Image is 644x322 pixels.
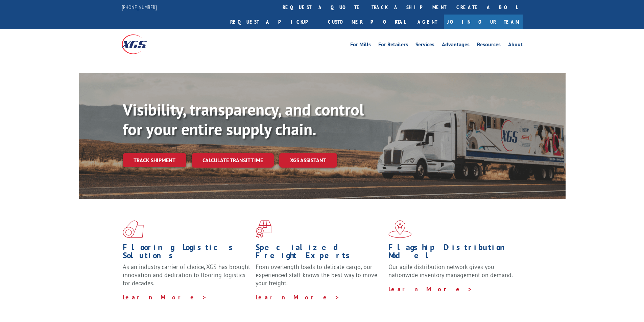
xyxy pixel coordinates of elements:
h1: Flooring Logistics Solutions [123,243,251,263]
a: XGS ASSISTANT [279,153,337,168]
a: For Mills [350,42,371,49]
a: Learn More > [123,293,207,301]
a: Customer Portal [323,15,411,29]
a: Learn More > [256,293,340,301]
a: Calculate transit time [192,153,274,168]
a: About [508,42,523,49]
span: Our agile distribution network gives you nationwide inventory management on demand. [388,263,513,279]
a: For Retailers [378,42,408,49]
h1: Flagship Distribution Model [388,243,516,263]
img: xgs-icon-flagship-distribution-model-red [388,220,412,238]
a: Services [415,42,434,49]
a: Track shipment [123,153,186,167]
a: Resources [477,42,501,49]
h1: Specialized Freight Experts [256,243,383,263]
a: Agent [411,15,444,29]
a: [PHONE_NUMBER] [122,4,157,10]
p: From overlength loads to delicate cargo, our experienced staff knows the best way to move your fr... [256,263,383,293]
img: xgs-icon-total-supply-chain-intelligence-red [123,220,144,238]
a: Advantages [442,42,470,49]
img: xgs-icon-focused-on-flooring-red [256,220,271,238]
span: As an industry carrier of choice, XGS has brought innovation and dedication to flooring logistics... [123,263,250,287]
a: Request a pickup [225,15,323,29]
b: Visibility, transparency, and control for your entire supply chain. [123,99,364,140]
a: Learn More > [388,285,473,293]
a: Join Our Team [444,15,523,29]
